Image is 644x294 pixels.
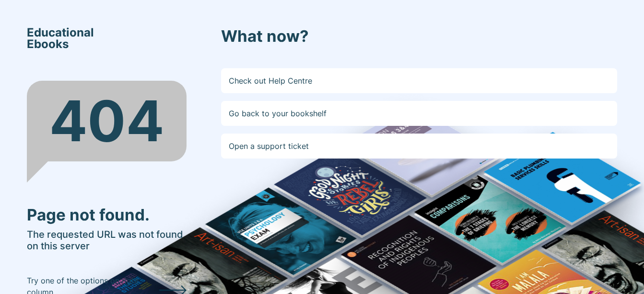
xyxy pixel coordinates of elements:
a: Check out Help Centre [221,68,617,93]
span: Educational Ebooks [27,27,94,50]
a: Open a support ticket [221,134,617,159]
h3: What now? [221,27,617,46]
h3: Page not found. [27,206,187,225]
div: 404 [27,81,187,161]
a: Go back to your bookshelf [221,101,617,126]
h5: The requested URL was not found on this server [27,229,187,252]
